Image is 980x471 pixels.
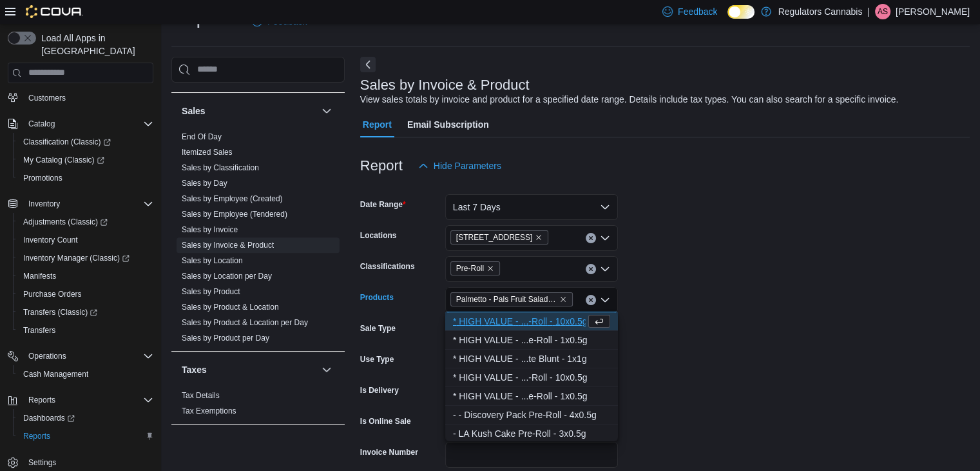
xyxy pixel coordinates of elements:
span: Feedback [678,5,717,18]
span: Adjustments (Classic) [23,217,108,227]
a: Sales by Product & Location [182,303,279,312]
div: - L A K u s h C a k e P r e - R o l l - 3 x 0 . 5 g [453,427,610,440]
button: Last 7 Days [445,194,618,220]
button: Operations [3,347,159,365]
span: Reports [23,431,50,441]
span: Load All Apps in [GEOGRAPHIC_DATA] [36,32,153,57]
span: Manifests [18,268,153,284]
span: Reports [23,392,153,408]
a: Sales by Product & Location per Day [182,318,308,327]
a: Sales by Product per Day [182,334,269,343]
a: Dashboards [18,410,80,426]
button: Sales [182,105,316,117]
a: Tax Details [182,391,220,400]
button: Taxes [182,363,316,376]
span: Sales by Classification [182,163,259,173]
span: Sales by Day [182,178,227,188]
button: Catalog [3,115,159,133]
span: Settings [23,454,153,470]
a: Dashboards [13,409,159,427]
p: Regulators Cannabis [778,4,862,19]
span: Dashboards [18,410,153,426]
span: Dashboards [23,413,75,423]
button: - LA Kush Cake Pre-Roll - 3x0.5g [445,425,618,443]
span: Sales by Product [182,286,240,297]
h3: Taxes [182,363,207,376]
span: Settings [28,457,56,468]
span: Purchase Orders [23,289,82,299]
span: Cash Management [18,366,153,382]
a: Classification (Classic) [13,133,159,151]
button: Transfers [13,321,159,339]
button: Taxes [319,362,334,377]
button: * HIGH VALUE - Sativa Chocolate Blunt - 1x1g [445,350,618,368]
span: Cash Management [23,369,88,379]
button: Open list of options [600,233,610,243]
button: Sales [319,103,334,119]
span: Promotions [23,173,62,183]
label: Classifications [360,261,415,272]
span: End Of Day [182,132,222,142]
a: Promotions [18,170,68,186]
label: Invoice Number [360,447,418,457]
p: | [867,4,870,19]
span: Inventory Manager (Classic) [23,253,130,263]
a: Purchase Orders [18,286,87,302]
label: Use Type [360,354,394,365]
span: Transfers [18,323,153,338]
span: Sales by Employee (Created) [182,194,283,204]
div: * H I G H V A L U E - . . . - R o l l - 1 0 x 0 . 5 g [453,371,610,384]
button: Purchase Orders [13,285,159,303]
div: Sales [171,129,345,351]
span: 3099 Forest Glade Dr [450,230,549,245]
a: Transfers (Classic) [18,305,102,320]
span: Reports [18,428,153,444]
button: Remove 3099 Forest Glade Dr from selection in this group [535,234,543,241]
span: Sales by Product & Location [182,302,279,312]
span: Catalog [23,116,153,132]
a: Reports [18,428,55,444]
span: Customers [23,90,153,106]
span: Sales by Invoice [182,225,238,235]
span: My Catalog (Classic) [18,152,153,168]
span: Inventory Count [23,235,78,245]
span: Hide Parameters [434,159,501,172]
span: Purchase Orders [18,286,153,302]
a: Transfers [18,323,61,338]
div: - - D i s c o v e r y P a c k P r e - R o l l - 4 x 0 . 5 g [453,408,610,421]
button: Promotions [13,169,159,187]
button: Next [360,57,376,72]
span: Inventory Manager (Classic) [18,250,153,266]
p: [PERSON_NAME] [896,4,970,19]
a: Inventory Manager (Classic) [18,250,135,266]
div: * H I G H V A L U E - . . . e - R o l l - 1 x 0 . 5 g [453,390,610,403]
button: Remove Palmetto - Pals Fruit Salad Pre-Roll - Blend - 10x0.4g from selection in this group [559,296,567,303]
span: AS [878,4,888,19]
a: Tax Exemptions [182,406,236,416]
span: My Catalog (Classic) [23,155,104,165]
button: Customers [3,88,159,107]
button: Hide Parameters [413,153,506,179]
label: Date Range [360,199,406,210]
span: Tax Details [182,390,220,401]
a: Cash Management [18,366,93,382]
button: * HIGH VALUE - Indica Pre-Roll - 10x0.5g [445,312,618,331]
a: Customers [23,90,71,106]
span: Email Subscription [407,112,489,137]
span: Sales by Location [182,256,243,266]
span: Pre-Roll [450,261,500,276]
span: Inventory [23,196,153,212]
button: Clear input [586,295,596,305]
span: Tax Exemptions [182,406,236,416]
div: Taxes [171,388,345,424]
a: Sales by Classification [182,163,259,172]
h3: Report [360,158,403,174]
a: Adjustments (Classic) [13,213,159,231]
span: Palmetto - Pals Fruit Salad Pre-Roll - Blend - 10x0.4g [450,292,573,306]
a: Sales by Location [182,256,243,265]
span: Sales by Employee (Tendered) [182,209,287,219]
span: Adjustments (Classic) [18,214,153,230]
button: Catalog [23,116,60,132]
span: Itemized Sales [182,147,233,157]
span: Sales by Product per Day [182,333,269,343]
